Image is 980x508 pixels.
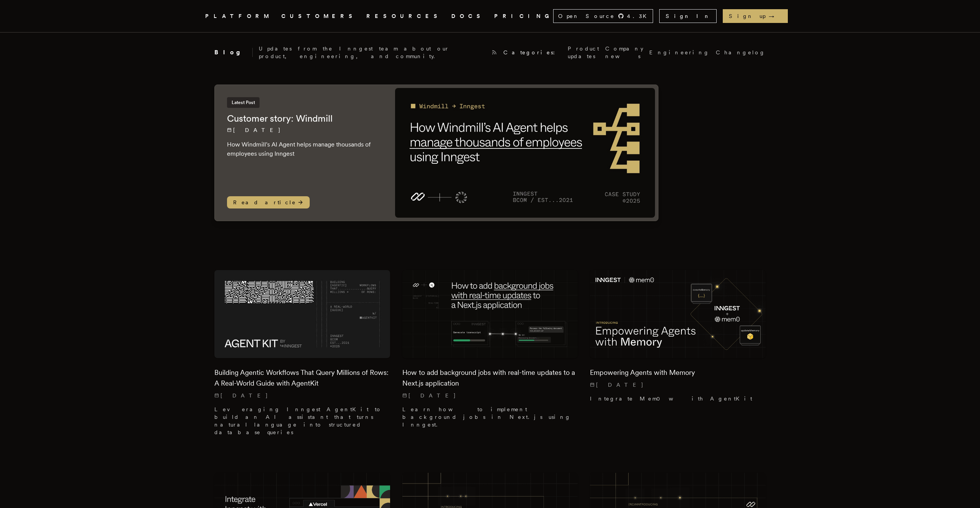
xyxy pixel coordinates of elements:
a: Changelog [716,49,766,56]
button: RESOURCES [366,11,442,21]
span: Categories: [503,49,562,56]
a: Featured image for Empowering Agents with Memory blog postEmpowering Agents with Memory[DATE] Int... [590,270,766,408]
img: Featured image for Empowering Agents with Memory blog post [590,270,766,358]
a: PRICING [494,11,553,21]
img: Featured image for Building Agentic Workflows That Query Millions of Rows: A Real-World Guide wit... [214,270,390,358]
p: [DATE] [402,392,578,399]
span: Open Source [558,12,615,20]
p: Learn how to implement background jobs in Next.js using Inngest. [402,405,578,428]
img: Featured image for Customer story: Windmill blog post [395,88,655,218]
a: DOCS [451,11,485,21]
a: Sign up [723,9,788,23]
h2: Customer story: Windmill [227,112,380,125]
a: Engineering [649,49,710,56]
p: How Windmill's AI Agent helps manage thousands of employees using Inngest [227,140,380,158]
a: Latest PostCustomer story: Windmill[DATE] How Windmill's AI Agent helps manage thousands of emplo... [214,85,658,221]
h2: Building Agentic Workflows That Query Millions of Rows: A Real-World Guide with AgentKit [214,367,390,389]
span: Latest Post [227,97,260,108]
h2: How to add background jobs with real-time updates to a Next.js application [402,367,578,389]
p: Leveraging Inngest AgentKit to build an AI assistant that turns natural language into structured ... [214,405,390,436]
button: PLATFORM [205,11,272,21]
a: CUSTOMERS [281,11,357,21]
p: [DATE] [590,381,766,389]
p: Integrate Mem0 with AgentKit [590,395,766,402]
p: [DATE] [227,126,380,134]
p: Updates from the Inngest team about our product, engineering, and community. [259,45,485,60]
span: 4.3 K [627,12,651,20]
h2: Blog [214,48,253,57]
img: Featured image for How to add background jobs with real-time updates to a Next.js application blo... [402,270,578,358]
a: Sign In [659,9,717,23]
span: → [769,12,782,20]
a: Company news [605,45,643,60]
p: [DATE] [214,392,390,399]
h2: Empowering Agents with Memory [590,367,766,378]
a: Featured image for How to add background jobs with real-time updates to a Next.js application blo... [402,270,578,434]
a: Featured image for Building Agentic Workflows That Query Millions of Rows: A Real-World Guide wit... [214,270,390,442]
a: Product updates [568,45,599,60]
span: Read article [227,196,310,208]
